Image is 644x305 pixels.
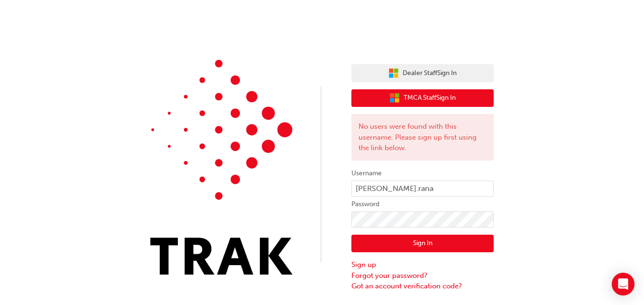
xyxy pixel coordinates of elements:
img: Trak [150,60,293,275]
label: Password [351,199,494,210]
span: Dealer Staff Sign In [403,68,457,79]
a: Sign up [351,259,494,270]
button: Sign In [351,235,494,253]
a: Got an account verification code? [351,281,494,292]
div: No users were found with this username. Please sign up first using the link below. [351,114,494,161]
label: Username [351,168,494,179]
input: Username [351,181,494,197]
button: Dealer StaffSign In [351,64,494,82]
div: Open Intercom Messenger [612,273,635,295]
button: TMCA StaffSign In [351,89,494,107]
span: TMCA Staff Sign In [404,93,456,104]
a: Forgot your password? [351,270,494,281]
